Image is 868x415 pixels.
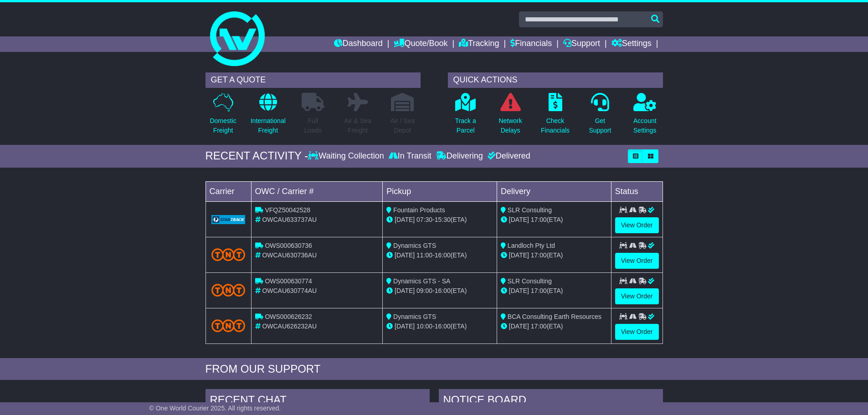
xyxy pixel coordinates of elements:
[265,277,312,285] span: OWS000630774
[435,251,451,259] span: 16:00
[386,215,493,225] div: - (ETA)
[439,389,663,414] div: NOTICE BOARD
[498,116,522,135] p: Network Delays
[211,284,246,296] img: TNT_Domestic.png
[210,116,236,135] p: Domestic Freight
[455,116,476,135] p: Track a Parcel
[540,92,570,140] a: CheckFinancials
[265,242,312,249] span: OWS000630736
[508,242,555,249] span: Landloch Pty Ltd
[497,181,611,201] td: Delivery
[448,72,663,88] div: QUICK ACTIONS
[510,36,552,52] a: Financials
[435,323,451,330] span: 16:00
[390,116,415,135] p: Air / Sea Depot
[211,319,246,332] img: TNT_Domestic.png
[209,92,236,140] a: DomesticFreight
[531,251,547,259] span: 17:00
[211,215,246,224] img: GetCarrierServiceLogo
[589,116,611,135] p: Get Support
[149,405,281,412] span: © One World Courier 2025. All rights reserved.
[308,151,386,161] div: Waiting Collection
[211,248,246,261] img: TNT_Domestic.png
[615,217,659,233] a: View Order
[531,287,547,294] span: 17:00
[386,151,434,161] div: In Transit
[435,216,451,223] span: 15:30
[251,181,383,201] td: OWC / Carrier #
[501,251,607,260] div: (ETA)
[531,216,547,223] span: 17:00
[395,216,415,223] span: [DATE]
[205,181,251,201] td: Carrier
[509,216,529,223] span: [DATE]
[498,92,522,140] a: NetworkDelays
[395,287,415,294] span: [DATE]
[509,323,529,330] span: [DATE]
[563,36,600,52] a: Support
[435,287,451,294] span: 16:00
[334,36,383,52] a: Dashboard
[501,286,607,296] div: (ETA)
[265,206,310,214] span: VFQZ50042528
[416,216,432,223] span: 07:30
[393,206,445,214] span: Fountain Products
[386,322,493,331] div: - (ETA)
[615,288,659,304] a: View Order
[383,181,497,201] td: Pickup
[395,251,415,259] span: [DATE]
[393,277,450,285] span: Dynamics GTS - SA
[633,92,657,140] a: AccountSettings
[386,286,493,296] div: - (ETA)
[265,313,312,320] span: OWS000626232
[250,92,286,140] a: InternationalFreight
[615,324,659,340] a: View Order
[205,363,663,376] div: FROM OUR SUPPORT
[386,251,493,260] div: - (ETA)
[501,215,607,225] div: (ETA)
[251,116,286,135] p: International Freight
[508,313,601,320] span: BCA Consulting Earth Resources
[541,116,570,135] p: Check Financials
[205,389,430,414] div: RECENT CHAT
[393,313,436,320] span: Dynamics GTS
[508,277,552,285] span: SLR Consulting
[344,116,371,135] p: Air & Sea Freight
[611,36,652,52] a: Settings
[615,253,659,269] a: View Order
[485,151,530,161] div: Delivered
[434,151,485,161] div: Delivering
[416,323,432,330] span: 10:00
[459,36,499,52] a: Tracking
[633,116,657,135] p: Account Settings
[455,92,477,140] a: Track aParcel
[416,251,432,259] span: 11:00
[262,251,317,259] span: OWCAU630736AU
[508,206,552,214] span: SLR Consulting
[205,72,421,88] div: GET A QUOTE
[416,287,432,294] span: 09:00
[395,323,415,330] span: [DATE]
[262,323,317,330] span: OWCAU626232AU
[531,323,547,330] span: 17:00
[205,149,308,163] div: RECENT ACTIVITY -
[509,287,529,294] span: [DATE]
[509,251,529,259] span: [DATE]
[501,322,607,331] div: (ETA)
[394,36,447,52] a: Quote/Book
[588,92,611,140] a: GetSupport
[302,116,324,135] p: Full Loads
[393,242,436,249] span: Dynamics GTS
[262,216,317,223] span: OWCAU633737AU
[262,287,317,294] span: OWCAU630774AU
[611,181,663,201] td: Status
